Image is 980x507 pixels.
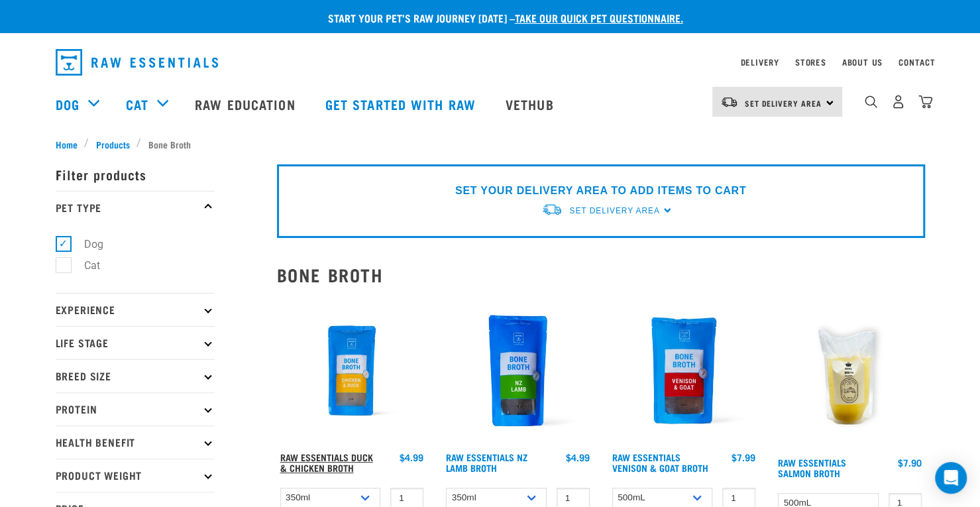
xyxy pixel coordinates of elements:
img: RE Product Shoot 2023 Nov8793 1 [277,296,427,446]
p: Pet Type [56,191,215,224]
label: Dog [63,236,109,253]
p: Filter products [56,158,215,191]
a: Delivery [740,60,779,64]
a: Vethub [492,78,571,131]
a: Home [56,137,85,151]
p: Experience [56,293,215,326]
div: $4.99 [400,452,423,463]
img: Raw Essentials Venison Goat Novel Protein Hypoallergenic Bone Broth Cats & Dogs [609,296,759,446]
img: Raw Essentials New Zealand Lamb Bone Broth For Cats & Dogs [443,296,593,446]
img: home-icon-1@2x.png [865,95,877,108]
a: Raw Essentials Salmon Broth [778,460,846,475]
div: $7.90 [898,457,922,468]
nav: dropdown navigation [45,44,936,81]
p: Protein [56,392,215,425]
a: Raw Essentials Venison & Goat Broth [612,455,708,470]
a: Get started with Raw [312,78,492,131]
span: Products [96,137,130,151]
a: Dog [56,94,80,114]
div: $7.99 [732,452,755,463]
h2: Bone Broth [277,264,925,285]
img: Salmon Broth [775,296,925,451]
nav: breadcrumbs [56,137,925,151]
a: Cat [126,94,148,114]
a: Raw Education [182,78,311,131]
a: Contact [898,60,936,64]
a: Stores [795,60,826,64]
img: home-icon@2x.png [918,95,932,109]
label: Cat [63,257,105,274]
a: Raw Essentials NZ Lamb Broth [446,455,527,470]
p: Product Weight [56,459,215,492]
img: van-moving.png [720,96,738,108]
span: Set Delivery Area [569,206,659,215]
a: Products [89,137,136,151]
img: Raw Essentials Logo [56,49,218,76]
a: take our quick pet questionnaire. [515,15,683,21]
div: $4.99 [566,452,590,463]
img: van-moving.png [541,203,563,217]
p: Life Stage [56,326,215,359]
img: user.png [891,95,905,109]
a: Raw Essentials Duck & Chicken Broth [280,455,373,470]
span: Set Delivery Area [745,101,822,105]
p: SET YOUR DELIVERY AREA TO ADD ITEMS TO CART [455,183,746,199]
div: Open Intercom Messenger [935,462,967,494]
p: Health Benefit [56,425,215,459]
a: About Us [842,60,882,64]
p: Breed Size [56,359,215,392]
span: Home [56,137,78,151]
